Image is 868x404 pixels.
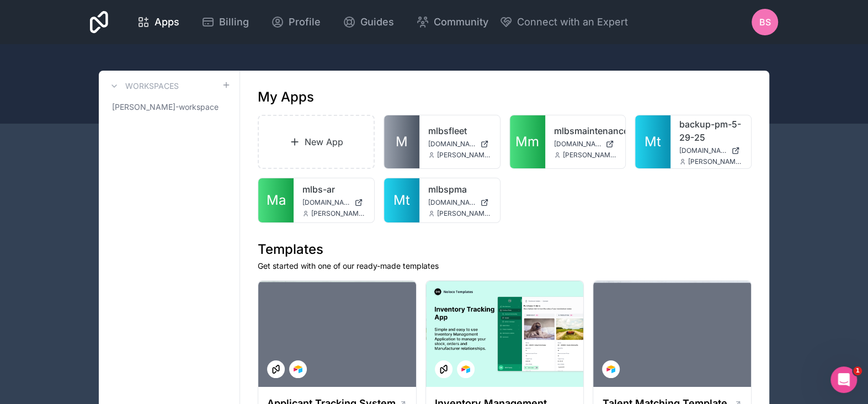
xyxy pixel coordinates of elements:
[311,209,365,218] span: [PERSON_NAME][EMAIL_ADDRESS][PERSON_NAME][DOMAIN_NAME]
[428,198,491,207] a: [DOMAIN_NAME]
[437,151,491,160] span: [PERSON_NAME][EMAIL_ADDRESS][PERSON_NAME][DOMAIN_NAME]
[437,209,491,218] span: [PERSON_NAME][EMAIL_ADDRESS][PERSON_NAME][DOMAIN_NAME]
[302,198,365,207] a: [DOMAIN_NAME]
[563,151,617,160] span: [PERSON_NAME][EMAIL_ADDRESS][PERSON_NAME][DOMAIN_NAME]
[554,124,617,137] a: mlbsmaintenance
[645,133,661,151] span: Mt
[830,366,857,393] iframe: Intercom live chat
[396,133,408,151] span: M
[517,14,628,30] span: Connect with an Expert
[428,183,491,196] a: mlbspma
[428,140,491,148] a: [DOMAIN_NAME]
[679,146,742,155] a: [DOMAIN_NAME]
[428,198,476,207] span: [DOMAIN_NAME]
[108,79,179,93] a: Workspaces
[384,115,419,168] a: M
[853,366,862,375] span: 1
[515,133,539,151] span: Mm
[258,115,375,169] a: New App
[461,365,470,374] img: Airtable Logo
[302,198,350,207] span: [DOMAIN_NAME]
[294,365,302,374] img: Airtable Logo
[108,97,231,117] a: [PERSON_NAME]-workspace
[434,14,488,30] span: Community
[360,14,394,30] span: Guides
[428,140,476,148] span: [DOMAIN_NAME]
[393,192,410,209] span: Mt
[510,115,545,168] a: Mm
[219,14,249,30] span: Billing
[334,10,403,34] a: Guides
[258,178,294,222] a: Ma
[267,192,286,209] span: Ma
[128,10,188,34] a: Apps
[258,88,314,106] h1: My Apps
[428,124,491,137] a: mlbsfleet
[258,261,752,272] p: Get started with one of our ready-made templates
[688,157,742,166] span: [PERSON_NAME][EMAIL_ADDRESS][PERSON_NAME][DOMAIN_NAME]
[262,10,329,34] a: Profile
[407,10,497,34] a: Community
[258,241,752,258] h1: Templates
[635,115,670,168] a: Mt
[606,365,615,374] img: Airtable Logo
[302,183,365,196] a: mlbs-ar
[155,14,179,30] span: Apps
[112,102,219,113] span: [PERSON_NAME]-workspace
[554,140,601,148] span: [DOMAIN_NAME]
[759,15,771,29] span: BS
[193,10,258,34] a: Billing
[384,178,419,222] a: Mt
[289,14,321,30] span: Profile
[554,140,617,148] a: [DOMAIN_NAME]
[679,118,742,144] a: backup-pm-5-29-25
[679,146,727,155] span: [DOMAIN_NAME]
[125,81,179,92] h3: Workspaces
[499,14,628,30] button: Connect with an Expert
